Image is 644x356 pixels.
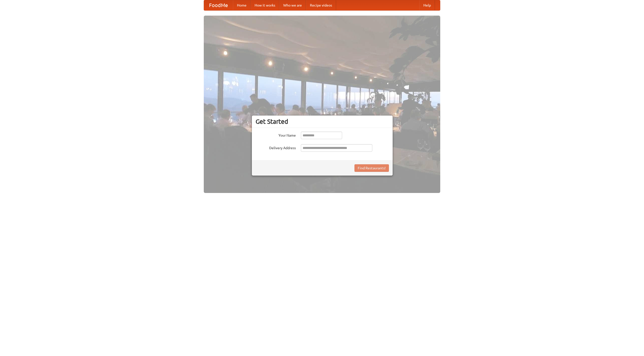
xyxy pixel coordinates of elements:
a: Home [233,0,251,10]
a: How it works [251,0,279,10]
a: Help [419,0,435,10]
a: Who we are [279,0,306,10]
a: FoodMe [204,0,233,10]
label: Your Name [256,132,296,138]
h3: Get Started [256,118,389,125]
label: Delivery Address [256,144,296,150]
a: Recipe videos [306,0,336,10]
button: Find Restaurants! [354,164,389,172]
